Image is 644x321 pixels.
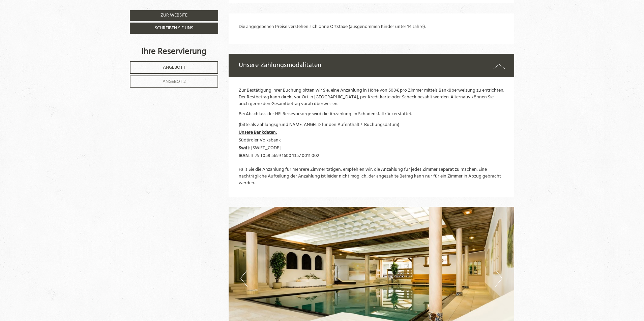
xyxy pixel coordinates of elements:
[163,64,185,71] span: Angebot 1
[240,270,247,287] button: Previous
[130,45,218,58] div: Ihre Reservierung
[239,129,277,136] span: Unsere Bankdaten:
[239,166,504,187] p: Falls Sie die Anzahlung für mehrere Zimmer tätigen, empfehlen wir, die Anzahlung für jedes Zimmer...
[239,152,248,160] span: IBAN
[239,111,504,118] p: Bei Abschluss der HR-Reisevorsorge wird die Anzahlung im Schadensfall rückerstattet.
[163,78,186,86] span: Angebot 2
[495,270,502,287] button: Next
[229,54,515,77] div: Unsere Zahlungsmodalitäten
[239,121,399,160] span: (bitte als Zahlungsgrund NAME, ANGELD für den Aufenthalt + Buchungsdatum) Südtiroler Volksbank : ...
[239,87,504,107] p: Zur Bestätigung Ihrer Buchung bitten wir Sie, eine Anzahlung in Höhe von 500€ pro Zimmer mittels ...
[239,24,504,30] p: Die angegebenen Preise verstehen sich ohne Ortstaxe (ausgenommen Kinder unter 14 Jahre).
[130,23,218,34] a: Schreiben Sie uns
[130,10,218,21] a: Zur Website
[239,144,249,152] span: Swift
